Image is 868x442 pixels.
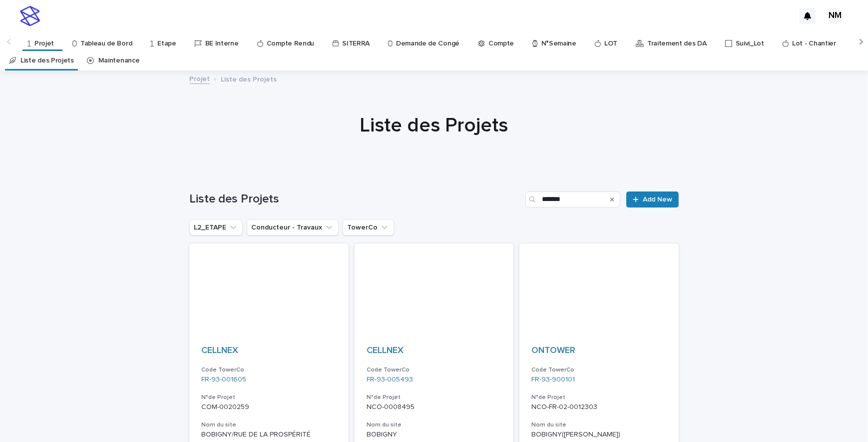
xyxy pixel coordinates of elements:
h3: Nom du site [367,421,502,429]
p: LOT [604,32,617,48]
a: Demande de Congé [387,32,464,51]
p: Demande de Congé [396,32,459,48]
p: Tableau de Bord [80,32,132,48]
p: NCO-0008495 [367,401,417,411]
h3: N°de Projet [531,393,667,401]
p: SITERRA [342,32,370,48]
a: Etape [149,32,180,51]
a: SITERRA [332,32,374,51]
a: Projet [189,72,210,84]
div: NM [827,8,843,24]
h1: Liste des Projets [189,192,521,206]
p: BOBIGNY/RUE DE LA PROSPÉRITÉ [201,428,313,439]
p: Liste des Projets [221,73,277,84]
a: CELLNEX [367,345,404,356]
a: Maintenance [98,50,140,70]
h3: Code TowerCo [201,366,337,374]
a: LOT [594,32,622,51]
h3: Code TowerCo [531,366,667,374]
img: stacker-logo-s-only.png [20,6,40,26]
p: Etape [157,32,176,48]
h3: Code TowerCo [367,366,502,374]
a: BE Interne [194,32,243,51]
h3: N°de Projet [367,393,502,401]
a: Compte [477,32,518,51]
a: N°Semaine [531,32,581,51]
a: Compte Rendu [256,32,319,51]
h1: Liste des Projets [189,113,679,137]
button: TowerCo [343,219,394,235]
h3: N°de Projet [201,393,337,401]
p: BOBIGNY [367,428,399,439]
p: Projet [34,32,54,48]
p: N°Semaine [541,32,576,48]
span: Add New [643,196,672,203]
p: Traitement des DA [647,32,707,48]
p: Compte Rendu [267,32,314,48]
h3: Nom du site [531,421,667,429]
a: FR-93-001605 [201,375,246,384]
a: ONTOWER [531,345,575,356]
p: Compte [488,32,514,48]
p: BOBIGNY([PERSON_NAME]) [531,428,622,439]
p: NCO-FR-02-0012303 [531,401,599,411]
h3: Nom du site [201,421,337,429]
a: Projet [26,32,58,49]
a: Suivi_Lot [724,32,769,51]
a: Lot - Chantier [782,32,841,51]
a: FR-93-900101 [531,375,575,384]
a: FR-93-005493 [367,375,413,384]
a: Liste des Projets [20,50,74,70]
a: Traitement des DA [635,32,711,51]
a: CELLNEX [201,345,238,356]
a: Add New [626,191,679,207]
button: L2_ETAPE [189,219,243,235]
a: Tableau de Bord [71,32,136,51]
button: Conducteur - Travaux [247,219,339,235]
p: Suivi_Lot [736,32,764,48]
p: BE Interne [205,32,239,48]
input: Search [525,191,620,207]
p: COM-0020259 [201,401,251,411]
p: Lot - Chantier [792,32,836,48]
